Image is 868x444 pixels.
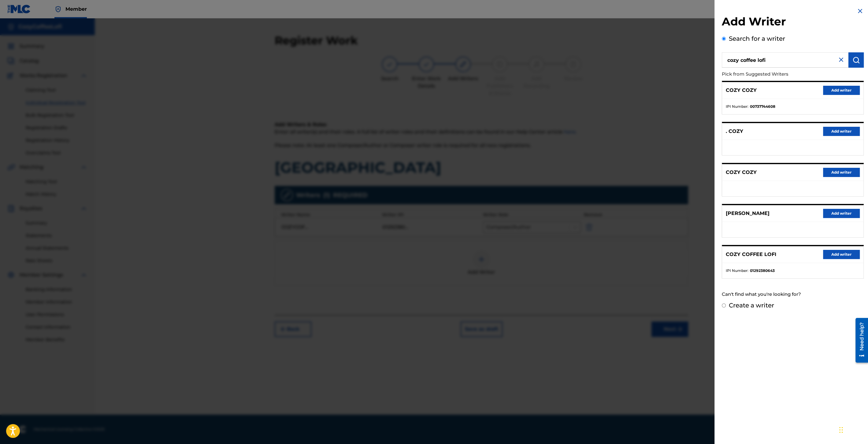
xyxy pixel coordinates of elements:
[823,209,860,218] button: Add writer
[726,251,776,258] p: COZY COFFEE LOFI
[729,35,785,42] label: Search for a writer
[750,268,775,273] strong: 01292380643
[722,288,864,301] div: Can't find what you're looking for?
[726,268,748,273] span: IPI Number :
[65,6,87,13] span: Member
[851,316,868,365] iframe: Resource Center
[852,56,860,64] img: Search Works
[823,127,860,136] button: Add writer
[726,87,757,94] p: COZY COZY
[823,250,860,259] button: Add writer
[839,421,843,439] div: Drag
[729,302,774,309] label: Create a writer
[54,6,62,13] img: Top Rightsholder
[823,168,860,177] button: Add writer
[726,128,743,135] p: . COZY
[726,104,748,109] span: IPI Number :
[7,5,31,13] img: MLC Logo
[722,68,829,81] p: Pick from Suggested Writers
[726,210,770,217] p: [PERSON_NAME]
[837,56,845,63] img: close
[837,415,868,444] iframe: Chat Widget
[726,169,757,176] p: COZY COZY
[823,86,860,95] button: Add writer
[722,52,848,68] input: Search writer's name or IPI Number
[722,15,864,30] h2: Add Writer
[750,104,775,109] strong: 00737744608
